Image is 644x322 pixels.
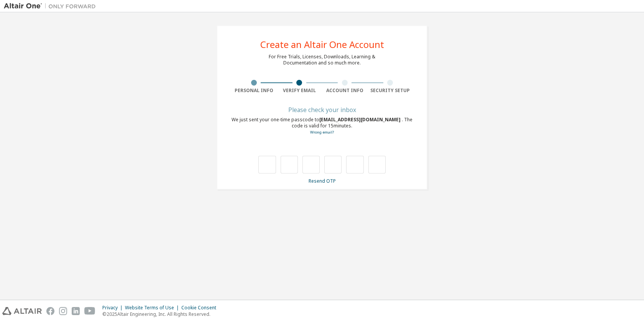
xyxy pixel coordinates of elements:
div: We just sent your one-time passcode to . The code is valid for 15 minutes. [231,117,413,135]
img: instagram.svg [59,307,67,315]
span: [EMAIL_ADDRESS][DOMAIN_NAME] [319,116,402,123]
p: © 2025 Altair Engineering, Inc. All Rights Reserved. [102,311,221,317]
img: linkedin.svg [72,307,80,315]
div: For Free Trials, Licenses, Downloads, Learning & Documentation and so much more. [269,54,375,66]
div: Cookie Consent [181,305,221,311]
div: Personal Info [231,88,277,94]
div: Create an Altair One Account [260,40,384,49]
img: altair_logo.svg [2,307,42,315]
div: Website Terms of Use [125,305,181,311]
div: Privacy [102,305,125,311]
a: Go back to the registration form [310,130,334,135]
div: Security Setup [368,88,413,94]
div: Please check your inbox [231,107,413,112]
a: Resend OTP [309,178,336,184]
div: Verify Email [277,88,322,94]
img: facebook.svg [46,307,54,315]
img: youtube.svg [84,307,95,315]
div: Account Info [322,88,368,94]
img: Altair One [4,2,100,10]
